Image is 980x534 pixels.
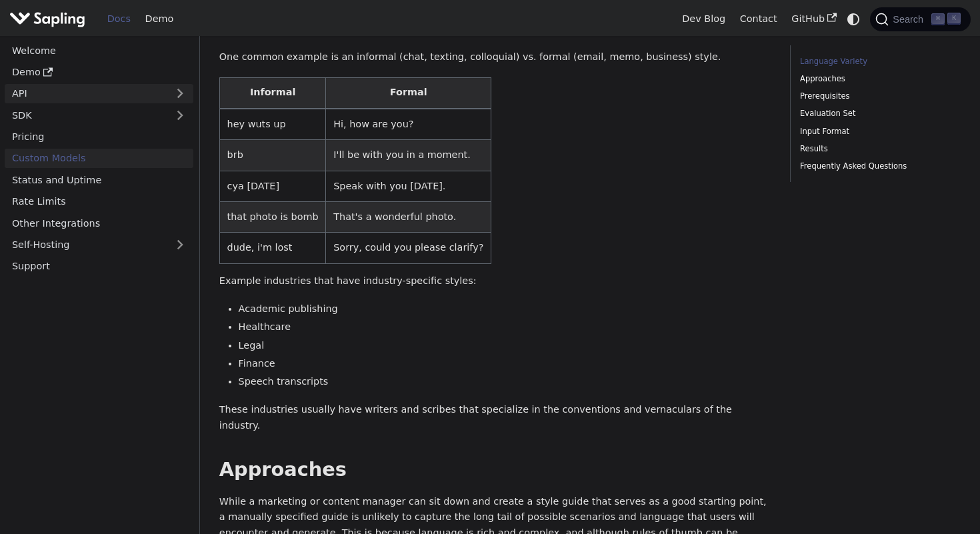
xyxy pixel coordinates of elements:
a: Docs [100,9,138,29]
td: Hi, how are you? [326,109,491,140]
li: Speech transcripts [239,374,771,390]
a: Custom Models [5,149,193,168]
a: GitHub [784,9,843,29]
a: Rate Limits [5,192,193,211]
a: Demo [138,9,181,29]
a: Status and Uptime [5,170,193,189]
kbd: K [947,13,961,25]
a: Contact [733,9,785,29]
button: Expand sidebar category 'SDK' [167,105,193,125]
a: Other Integrations [5,213,193,233]
a: Dev Blog [675,9,732,29]
a: Support [5,257,193,276]
a: Language Variety [800,55,956,68]
a: SDK [5,105,167,125]
td: I'll be with you in a moment. [326,140,491,171]
a: Approaches [800,73,956,85]
td: Sorry, could you please clarify? [326,233,491,263]
button: Search (Command+K) [870,7,970,31]
th: Formal [326,77,491,109]
a: Demo [5,63,193,82]
li: Legal [239,338,771,354]
td: dude, i'm lost [219,233,326,263]
a: Results [800,143,956,155]
a: API [5,84,167,103]
td: cya [DATE] [219,171,326,201]
h2: Approaches [219,458,771,482]
li: Academic publishing [239,301,771,317]
td: that photo is bomb [219,202,326,233]
td: brb [219,140,326,171]
li: Finance [239,356,771,372]
p: These industries usually have writers and scribes that specialize in the conventions and vernacul... [219,402,771,434]
kbd: ⌘ [931,13,945,25]
li: Healthcare [239,319,771,335]
td: hey wuts up [219,109,326,140]
button: Expand sidebar category 'API' [167,84,193,103]
a: Frequently Asked Questions [800,160,956,173]
a: Sapling.ai [9,9,90,29]
a: Evaluation Set [800,107,956,120]
a: Welcome [5,41,193,60]
a: Pricing [5,127,193,147]
span: Search [889,14,931,25]
img: Sapling.ai [9,9,85,29]
a: Input Format [800,125,956,138]
td: Speak with you [DATE]. [326,171,491,201]
td: That's a wonderful photo. [326,202,491,233]
p: One common example is an informal (chat, texting, colloquial) vs. formal (email, memo, business) ... [219,49,771,65]
th: Informal [219,77,326,109]
button: Switch between dark and light mode (currently system mode) [844,9,863,29]
a: Self-Hosting [5,235,193,255]
p: Example industries that have industry-specific styles: [219,273,771,289]
a: Prerequisites [800,90,956,103]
